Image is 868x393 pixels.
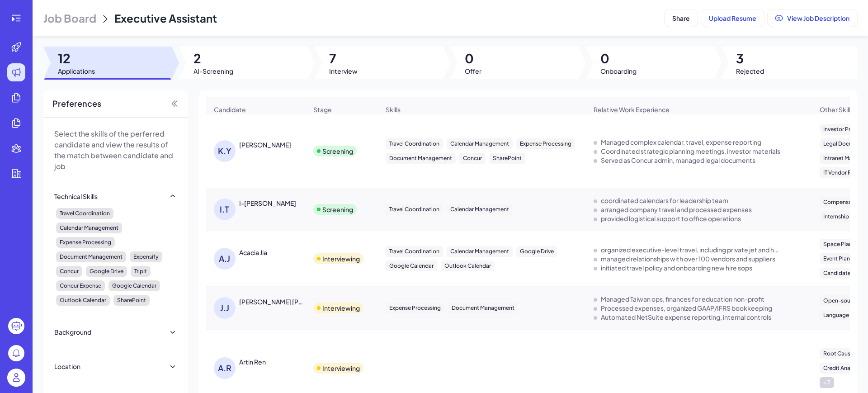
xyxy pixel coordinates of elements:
div: Travel Coordination [386,204,443,215]
div: Managed Taiwan ops, finances for education non-profit [601,294,764,303]
span: Offer [465,66,481,76]
div: SharePoint [113,295,150,306]
div: Event Planning [820,253,865,264]
div: Acacia Jia [239,248,267,257]
div: Travel Coordination [386,246,443,257]
div: Document Management [386,153,456,164]
div: Calendar Management [447,246,513,257]
div: Calendar Management [447,138,513,149]
div: Interviewing [322,303,360,313]
div: Artin Ren [239,357,266,366]
button: Upload Resume [701,9,764,27]
span: Skills [386,105,401,114]
div: A.J [214,248,236,270]
div: + 7 [820,377,834,388]
div: Interviewing [322,254,360,263]
div: Concur Expense [56,280,105,291]
div: Google Calendar [386,260,437,271]
div: arranged company travel and processed expenses [601,205,752,214]
span: Stage [313,105,332,114]
span: 12 [58,50,95,66]
span: 7 [329,50,358,66]
div: Expense Processing [56,237,115,248]
span: Interview [329,66,358,76]
div: Google Calendar [108,280,160,291]
div: initiated travel policy and onboarding new hire sops [601,263,752,272]
div: Screening [322,147,353,156]
div: Travel Coordination [56,208,113,219]
div: Expense Processing [516,138,575,149]
span: Onboarding [600,66,637,76]
div: Google Drive [86,266,127,277]
div: Processed expenses, organized GAAP/IFRS bookkeeping [601,303,772,313]
div: provided logistical support to office operations [601,214,741,223]
img: user_logo.png [7,369,25,387]
span: Upload Resume [709,14,756,22]
div: Screening [322,205,353,214]
div: Space Planning [820,239,867,250]
div: Credit Analyses [820,363,867,374]
span: 0 [600,50,637,66]
div: Location [54,362,80,371]
div: Concur [56,266,82,277]
div: SharePoint [489,153,525,164]
span: Executive Assistant [114,11,217,25]
div: I.T [214,199,236,220]
div: Expense Processing [386,303,444,313]
div: Concur [459,153,486,164]
div: Served as Concur admin, managed legal documents [601,156,755,165]
span: Other Skills [820,105,854,114]
div: Calendar Management [447,204,513,215]
button: Share [665,9,698,27]
span: Job Board [43,11,96,25]
div: Outlook Calendar [56,295,110,306]
span: Rejected [736,66,764,76]
div: Expensify [130,251,162,262]
div: Katie Yo [239,140,291,149]
div: K.Y [214,140,236,162]
div: Managed complex calendar, travel, expense reporting [601,137,761,147]
div: coordinated calendars for leadership team [601,196,728,205]
div: managed relationships with over 100 vendors and suppliers [601,254,775,263]
div: Document Management [448,303,518,313]
span: Share [672,14,690,22]
span: 0 [465,50,481,66]
span: View Job Description [787,14,849,22]
div: J. Justin Tu [239,297,306,306]
span: Relative Work Experience [594,105,670,114]
div: Document Management [56,251,126,262]
p: Select the skills of the perferred candidate and view the results of the match between candidate ... [54,128,177,172]
span: AI-Screening [193,66,233,76]
div: I-JUNG TSENG [239,199,296,208]
div: Interviewing [322,364,360,373]
div: J.J [214,297,236,319]
span: 3 [736,50,764,66]
button: View Job Description [768,9,857,27]
div: Coordinated strategic planning meetings, investor materials [601,147,780,156]
span: Preferences [52,97,101,110]
div: organized executive-level travel, including private jet and hotel bookings [601,245,782,254]
div: Google Drive [516,246,557,257]
div: Background [54,327,91,336]
div: TripIt [131,266,151,277]
div: A.R [214,357,236,379]
div: Calendar Management [56,223,122,233]
div: Travel Coordination [386,138,443,149]
span: Candidate [214,105,246,114]
span: Applications [58,66,95,76]
div: Technical Skills [54,192,98,201]
span: 2 [193,50,233,66]
div: Outlook Calendar [441,260,495,271]
div: Automated NetSuite expense reporting, internal controls [601,313,771,322]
